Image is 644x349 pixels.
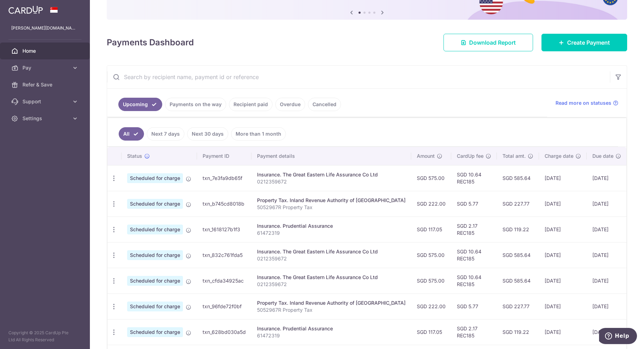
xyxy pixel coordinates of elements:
td: txn_7e3fa9db65f [197,165,251,191]
div: Insurance. Prudential Assurance [257,325,406,332]
p: 61472319 [257,332,406,339]
a: Download Report [443,34,533,51]
td: [DATE] [539,165,587,191]
iframe: Opens a widget where you can find more information [599,328,637,345]
td: [DATE] [587,319,627,345]
span: Scheduled for charge [127,225,183,234]
span: Home [22,47,69,54]
td: SGD 5.77 [451,293,497,319]
td: [DATE] [587,191,627,216]
td: SGD 119.22 [497,319,539,345]
th: Payment ID [197,147,251,165]
td: txn_cfda34925ac [197,268,251,293]
span: Scheduled for charge [127,173,183,183]
td: SGD 117.05 [411,216,451,242]
a: All [119,127,144,141]
a: Overdue [275,98,305,111]
a: Create Payment [541,34,627,51]
td: [DATE] [539,191,587,216]
td: SGD 575.00 [411,165,451,191]
h4: Payments Dashboard [107,36,194,49]
span: Create Payment [567,38,610,47]
p: 0212359672 [257,178,406,185]
td: [DATE] [587,268,627,293]
div: Property Tax. Inland Revenue Authority of [GEOGRAPHIC_DATA] [257,197,406,204]
img: CardUp [8,6,43,14]
td: txn_832c761fda5 [197,242,251,268]
td: SGD 222.00 [411,191,451,216]
td: SGD 10.64 REC185 [451,268,497,293]
span: Support [22,98,69,105]
span: Due date [592,153,613,160]
span: Download Report [469,38,516,47]
span: Pay [22,64,69,71]
input: Search by recipient name, payment id or reference [107,66,610,88]
p: 0212359672 [257,281,406,288]
a: Read more on statuses [556,99,618,106]
span: Scheduled for charge [127,199,183,209]
td: SGD 585.64 [497,165,539,191]
span: Refer & Save [22,81,69,88]
p: 61472319 [257,230,406,237]
td: txn_1618127b1f3 [197,216,251,242]
a: Payments on the way [165,98,226,111]
td: SGD 227.77 [497,191,539,216]
span: Charge date [545,153,573,160]
span: Read more on statuses [556,99,611,106]
td: SGD 5.77 [451,191,497,216]
td: [DATE] [539,216,587,242]
td: txn_96fde72f0bf [197,293,251,319]
span: Settings [22,115,69,122]
a: Next 7 days [147,127,184,141]
span: Scheduled for charge [127,302,183,311]
td: [DATE] [587,165,627,191]
td: SGD 227.77 [497,293,539,319]
td: SGD 119.22 [497,216,539,242]
td: [DATE] [539,319,587,345]
span: Scheduled for charge [127,327,183,337]
td: SGD 585.64 [497,242,539,268]
td: SGD 575.00 [411,242,451,268]
span: CardUp fee [457,153,484,160]
div: Insurance. The Great Eastern Life Assurance Co Ltd [257,171,406,178]
span: Scheduled for charge [127,276,183,286]
td: [DATE] [587,293,627,319]
td: [DATE] [587,216,627,242]
a: Upcoming [118,98,162,111]
span: Status [127,153,142,160]
div: Insurance. The Great Eastern Life Assurance Co Ltd [257,274,406,281]
span: Total amt. [502,153,526,160]
td: SGD 222.00 [411,293,451,319]
td: SGD 2.17 REC185 [451,319,497,345]
td: [DATE] [539,293,587,319]
div: Insurance. The Great Eastern Life Assurance Co Ltd [257,248,406,255]
td: [DATE] [539,242,587,268]
p: 5052967R Property Tax [257,306,406,314]
span: Scheduled for charge [127,250,183,260]
td: txn_628bd030a5d [197,319,251,345]
span: Amount [417,153,435,160]
td: SGD 10.64 REC185 [451,165,497,191]
div: Property Tax. Inland Revenue Authority of [GEOGRAPHIC_DATA] [257,299,406,306]
a: More than 1 month [231,127,286,141]
a: Recipient paid [229,98,272,111]
td: [DATE] [587,242,627,268]
td: SGD 10.64 REC185 [451,242,497,268]
td: SGD 575.00 [411,268,451,293]
td: SGD 585.64 [497,268,539,293]
td: [DATE] [539,268,587,293]
a: Next 30 days [187,127,228,141]
th: Payment details [251,147,411,165]
p: [PERSON_NAME][DOMAIN_NAME][EMAIL_ADDRESS][DOMAIN_NAME] [11,25,79,32]
p: 5052967R Property Tax [257,204,406,211]
td: SGD 2.17 REC185 [451,216,497,242]
div: Insurance. Prudential Assurance [257,222,406,230]
a: Cancelled [308,98,341,111]
td: SGD 117.05 [411,319,451,345]
td: txn_b745cd8018b [197,191,251,216]
p: 0212359672 [257,255,406,262]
